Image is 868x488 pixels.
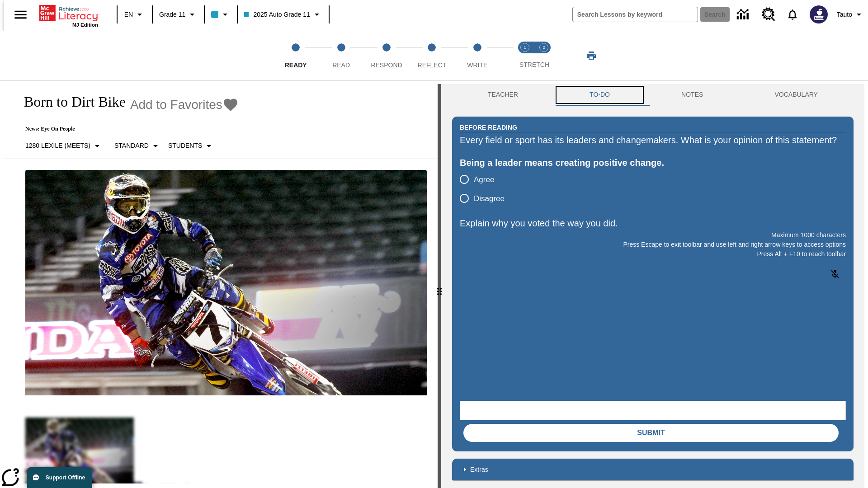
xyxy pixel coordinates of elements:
[22,138,106,154] button: Select Lexile, 1280 Lexile (Meets)
[460,122,517,132] h2: Before Reading
[460,230,846,240] p: Maximum 1000 characters
[114,141,149,150] p: Standard
[474,174,494,186] span: Agree
[360,31,413,80] button: Respond step 3 of 5
[573,7,698,22] input: search field
[824,263,846,285] button: Click to activate and allow voice recognition
[460,133,846,147] div: Every field or sport has its leaders and changemakers. What is your opinion of this statement?
[463,424,839,442] button: Submit
[39,3,98,28] div: Home
[25,141,90,150] p: 1280 Lexile (Meets)
[315,31,367,80] button: Read step 2 of 5
[467,61,487,69] span: Write
[451,31,504,80] button: Write step 5 of 5
[130,98,222,112] span: Add to Favorites
[46,474,85,481] span: Support Offline
[804,3,833,26] button: Select a new avatar
[756,2,781,27] a: Resource Center, Will open in new tab
[241,6,325,23] button: Class: 2025 Auto Grade 11, Select your class
[130,97,239,113] button: Add to Favorites - Born to Dirt Bike
[4,84,438,483] div: reading
[14,94,126,110] h1: Born to Dirt Bike
[25,170,427,396] img: Motocross racer James Stewart flies through the air on his dirt bike.
[460,155,846,170] div: Being a leader means creating positive change.
[165,138,218,154] button: Select Student
[269,31,322,80] button: Ready step 1 of 5
[837,10,852,19] span: Tauto
[371,61,402,69] span: Respond
[460,216,846,230] p: Explain why you voted the way you did.
[524,45,526,50] text: 1
[244,10,310,19] span: 2025 Auto Grade 11
[168,141,202,150] p: Students
[577,47,606,64] button: Print
[72,22,98,28] span: NJ Edition
[554,84,646,106] button: TO-DO
[124,10,133,19] span: EN
[460,170,512,208] div: poll
[452,84,554,106] button: Teacher
[542,45,545,50] text: 2
[418,61,447,69] span: Reflect
[810,5,828,23] img: Avatar
[452,459,854,480] div: Extras
[739,84,854,106] button: VOCABULARY
[120,6,149,23] button: Language: EN, Select a language
[406,31,458,80] button: Reflect step 4 of 5
[4,7,132,15] body: Explain why you voted the way you did. Maximum 1000 characters Press Alt + F10 to reach toolbar P...
[833,6,868,23] button: Profile/Settings
[731,2,756,27] a: Data Center
[156,6,201,23] button: Grade: Grade 11, Select a grade
[781,3,804,26] a: Notifications
[474,193,505,205] span: Disagree
[531,31,557,80] button: Stretch Respond step 2 of 2
[460,249,846,259] p: Press Alt + F10 to reach toolbar
[208,6,234,23] button: Class color is light blue. Change class color
[646,84,739,106] button: NOTES
[519,61,549,68] span: STRETCH
[452,84,854,106] div: Instructional Panel Tabs
[14,126,239,132] p: News: Eye On People
[111,138,165,154] button: Scaffolds, Standard
[7,1,34,28] button: Open side menu
[460,240,846,249] p: Press Escape to exit toolbar and use left and right arrow keys to access options
[470,465,488,474] p: Extras
[441,84,864,488] div: activity
[285,61,307,69] span: Ready
[27,467,92,488] button: Support Offline
[332,61,350,69] span: Read
[438,84,441,488] div: Press Enter or Spacebar and then press right and left arrow keys to move the slider
[159,10,185,19] span: Grade 11
[512,31,538,80] button: Stretch Read step 1 of 2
